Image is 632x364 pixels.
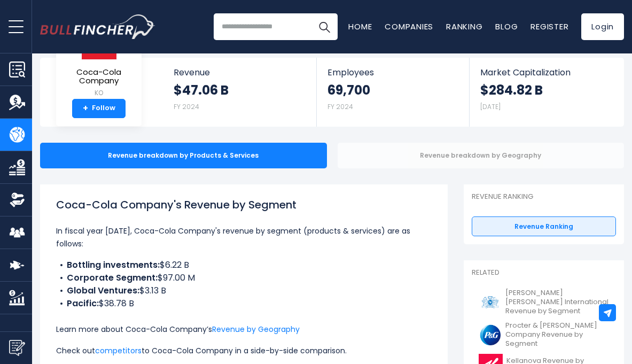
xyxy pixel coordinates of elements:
[472,319,616,351] a: Procter & [PERSON_NAME] Company Revenue by Segment
[581,13,624,40] a: Login
[67,259,160,271] b: Bottling investments:
[530,21,568,32] a: Register
[472,192,616,202] p: Revenue Ranking
[495,21,518,32] a: Blog
[472,268,616,277] p: Related
[40,14,155,39] a: Go to homepage
[67,297,99,309] b: Pacific:
[327,67,459,78] span: Employees
[163,58,317,122] a: Revenue $47.06 B FY 2024
[56,224,432,250] p: In fiscal year [DATE], Coca-Cola Company's revenue by segment (products & services) are as follows:
[212,324,300,335] a: Revenue by Geography
[505,289,610,316] span: [PERSON_NAME] [PERSON_NAME] International Revenue by Segment
[56,284,432,297] li: $3.13 B
[67,272,158,284] b: Corporate Segment:
[348,21,372,32] a: Home
[470,58,623,122] a: Market Capitalization $284.82 B [DATE]
[327,102,353,111] small: FY 2024
[446,21,482,32] a: Ranking
[65,88,133,98] small: KO
[9,192,25,208] img: Ownership
[478,323,502,347] img: PG logo
[174,82,229,98] strong: $47.06 B
[327,82,370,98] strong: 69,700
[338,143,625,168] div: Revenue breakdown by Geography
[56,197,432,213] h1: Coca-Cola Company's Revenue by Segment
[56,259,432,272] li: $6.22 B
[64,24,134,99] a: Coca-Cola Company KO
[480,82,543,98] strong: $284.82 B
[174,102,199,111] small: FY 2024
[56,272,432,284] li: $97.00 M
[56,323,432,336] p: Learn more about Coca-Cola Company’s
[40,143,327,168] div: Revenue breakdown by Products & Services
[40,14,155,39] img: Bullfincher logo
[480,102,501,111] small: [DATE]
[67,284,139,297] b: Global Ventures:
[95,345,142,356] a: competitors
[385,21,433,32] a: Companies
[478,290,502,314] img: PM logo
[65,68,133,86] span: Coca-Cola Company
[472,286,616,319] a: [PERSON_NAME] [PERSON_NAME] International Revenue by Segment
[480,67,612,78] span: Market Capitalization
[56,344,432,357] p: Check out to Coca-Cola Company in a side-by-side comparison.
[72,99,126,118] a: +Follow
[505,321,610,348] span: Procter & [PERSON_NAME] Company Revenue by Segment
[83,104,88,113] strong: +
[311,13,338,40] button: Search
[174,67,306,78] span: Revenue
[472,216,616,237] a: Revenue Ranking
[56,297,432,310] li: $38.78 B
[317,58,470,122] a: Employees 69,700 FY 2024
